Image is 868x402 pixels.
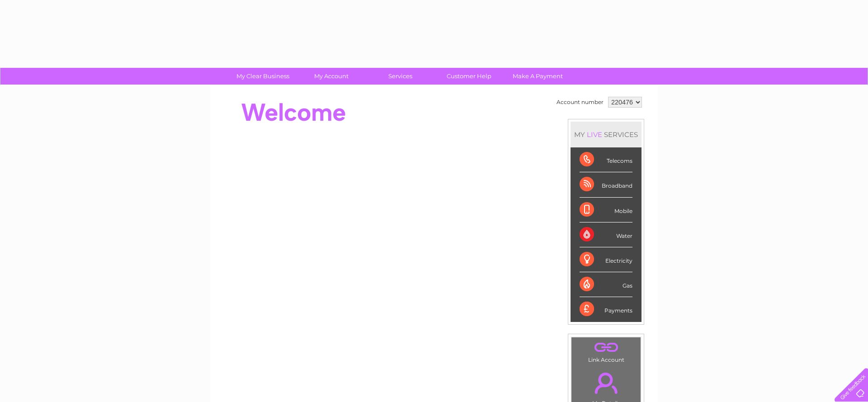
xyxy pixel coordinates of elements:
a: Services [363,68,438,85]
a: Customer Help [432,68,506,85]
a: . [574,367,638,399]
div: Mobile [580,198,632,222]
a: My Clear Business [226,68,300,85]
td: Account number [554,95,606,110]
a: My Account [294,68,369,85]
div: LIVE [585,130,604,139]
a: Make A Payment [500,68,575,85]
div: Water [580,222,632,247]
div: Gas [580,272,632,297]
a: . [574,340,638,355]
div: Telecoms [580,147,632,172]
td: Link Account [571,337,641,365]
div: Electricity [580,247,632,272]
div: Broadband [580,172,632,197]
div: MY SERVICES [571,122,642,147]
div: Payments [580,297,632,322]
